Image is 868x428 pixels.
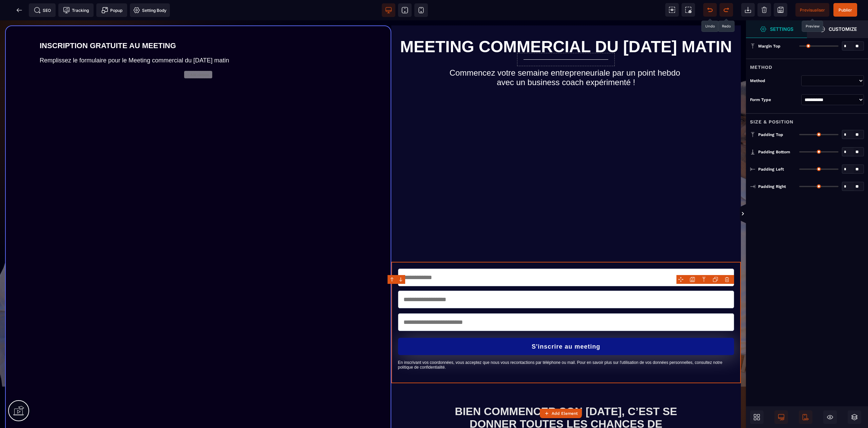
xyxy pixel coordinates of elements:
[63,7,89,14] span: Tracking
[758,184,786,189] span: Padding Right
[758,132,783,137] span: Padding Top
[758,149,790,155] span: Padding Bottom
[746,113,868,126] div: Size & Position
[839,7,852,13] span: Publier
[795,3,829,17] span: Preview
[848,410,861,424] span: Open Layers
[750,77,798,84] div: Method
[552,411,578,416] strong: Add Element
[770,26,793,32] strong: Settings
[758,167,784,172] span: Padding Left
[40,35,357,45] text: Remplissez le formulaire pour le Meeting commercial du [DATE] matin
[396,14,736,39] h1: MEETING COMMERCIAL DU [DATE] MATIN
[758,43,781,49] span: Margin Top
[750,96,798,103] div: Form Type
[34,7,51,14] span: SEO
[823,410,837,424] span: Hide/Show Block
[133,7,166,14] span: Setting Body
[746,20,807,38] span: Settings
[774,410,788,424] span: Desktop Only
[665,3,679,17] span: View components
[750,410,764,424] span: Open Blocks
[398,338,734,349] text: En inscrivant vos coordonnées, vous acceptez que nous vous recontactions par téléphone ou mail. P...
[800,7,825,13] span: Previsualiser
[746,59,868,71] div: Method
[799,410,812,424] span: Mobile Only
[101,7,122,14] span: Popup
[396,44,736,70] h2: Commencez votre semaine entrepreneuriale par un point hebdo avec un business coach expérimenté !
[40,19,357,32] text: INSCRIPTION GRATUITE AU MEETING
[807,20,868,38] span: Open Style Manager
[398,317,734,335] button: S'inscrire au meeting
[829,26,857,32] strong: Customize
[540,409,582,418] button: Add Element
[682,3,695,17] span: Screenshot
